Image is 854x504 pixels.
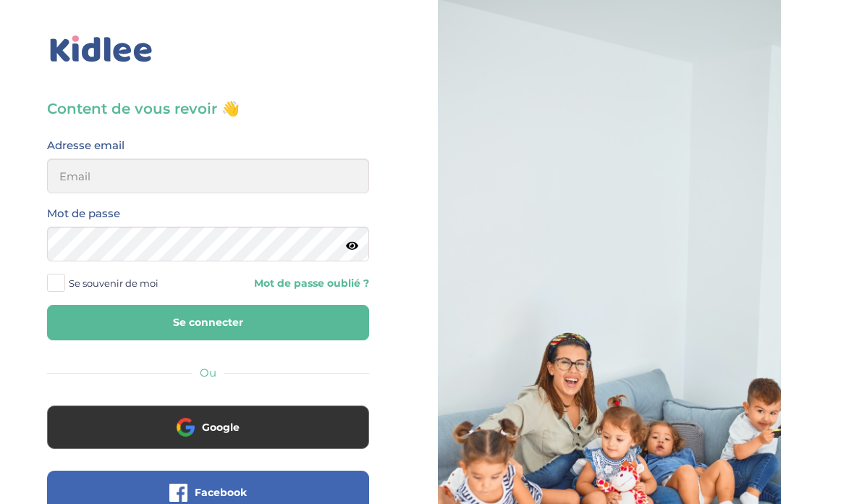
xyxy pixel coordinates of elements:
button: Se connecter [47,305,369,340]
a: Mot de passe oublié ? [219,277,370,290]
a: Google [47,430,369,444]
img: facebook.png [169,484,187,502]
img: logo_kidlee_bleu [47,33,156,66]
span: Google [202,420,240,434]
label: Adresse email [47,136,124,155]
span: Se souvenir de moi [69,274,158,293]
button: Google [47,406,369,449]
span: Ou [200,366,216,379]
h3: Content de vous revoir 👋 [47,98,369,119]
img: google.png [177,418,195,436]
span: Facebook [195,485,247,500]
label: Mot de passe [47,204,120,223]
input: Email [47,159,369,193]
